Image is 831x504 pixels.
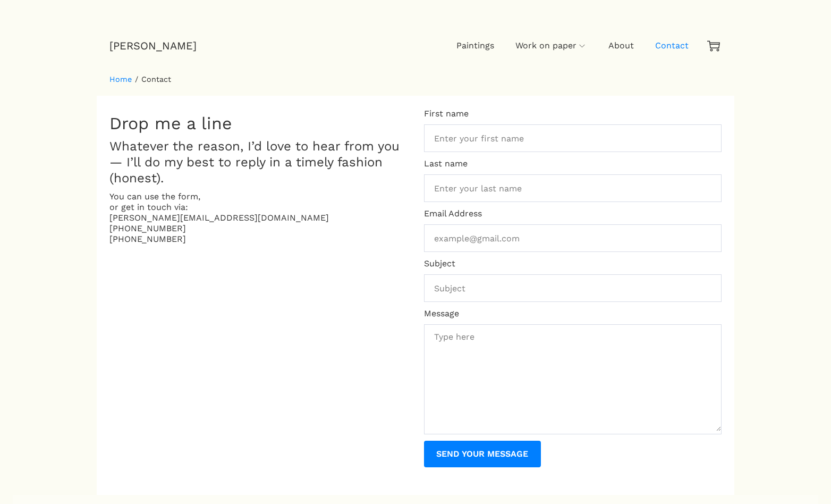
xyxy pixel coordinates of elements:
h3: Email Address [424,208,722,219]
input: Subject [425,275,721,301]
h3: Subject [424,258,722,269]
h1: Drop me a line [109,113,407,134]
span: Paintings [456,40,494,51]
span: About [608,40,634,51]
input: Enter your first name [425,125,721,152]
span: Contact [655,40,689,51]
span: Contact [141,74,171,84]
span: / [135,75,138,83]
h3: Message [424,308,722,319]
a: About [608,30,634,62]
a: Paintings [456,30,494,62]
a: Contact [655,30,689,62]
input: example@gmail.com [425,225,721,251]
a: Home [109,74,132,84]
nav: Primary navigation [197,30,699,62]
h3: Last name [424,158,722,169]
button: Send your message [424,441,541,467]
a: [PERSON_NAME] [109,39,197,52]
h3: First name [424,108,722,119]
nav: Breadcrumbs [109,74,171,84]
span: Home [109,75,132,83]
a: Work on paper [515,30,587,62]
p: Whatever the reason, I’d love to hear from you — I’ll do my best to reply in a timely fashion (ho... [109,138,407,186]
p: You can use the form, or get in touch via: [PERSON_NAME][EMAIL_ADDRESS][DOMAIN_NAME] [PHONE_NUMBE... [109,191,407,245]
span: Work on paper [515,40,576,51]
input: Enter your last name [425,175,721,201]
